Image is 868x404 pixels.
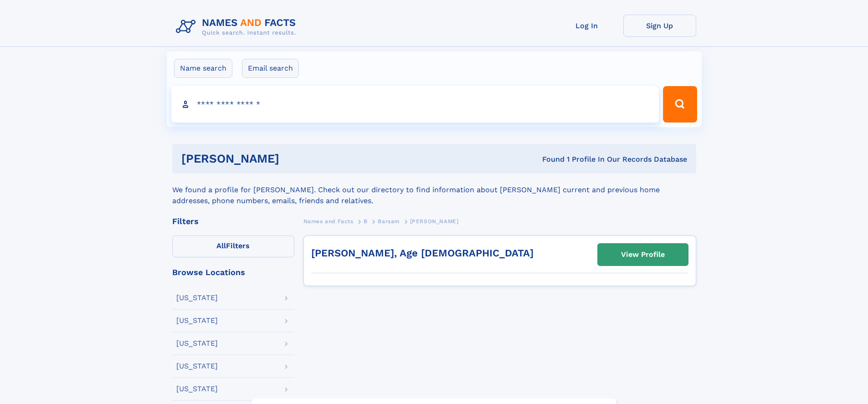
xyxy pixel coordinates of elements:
div: [US_STATE] [176,363,218,370]
img: Logo Names and Facts [172,15,303,39]
label: Email search [242,59,299,78]
div: [US_STATE] [176,317,218,324]
a: View Profile [598,244,688,266]
div: Found 1 Profile In Our Records Database [411,154,687,164]
input: search input [171,86,659,123]
a: B [364,215,368,227]
a: Names and Facts [303,215,354,227]
div: Browse Locations [172,268,294,276]
a: Sign Up [623,15,696,37]
div: [US_STATE] [176,340,218,347]
label: Name search [174,59,232,78]
div: Filters [172,217,294,225]
span: [PERSON_NAME] [410,218,459,225]
h1: [PERSON_NAME] [181,153,411,164]
div: We found a profile for [PERSON_NAME]. Check out our directory to find information about [PERSON_N... [172,174,696,206]
span: B [364,218,368,225]
a: Barsam [378,215,400,227]
button: Search Button [663,86,697,123]
a: [PERSON_NAME], Age [DEMOGRAPHIC_DATA] [311,247,534,259]
span: All [216,241,226,250]
a: Log In [550,15,623,37]
div: [US_STATE] [176,294,218,302]
label: Filters [172,235,294,257]
div: [US_STATE] [176,385,218,393]
span: Barsam [378,218,400,225]
div: View Profile [621,244,665,265]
